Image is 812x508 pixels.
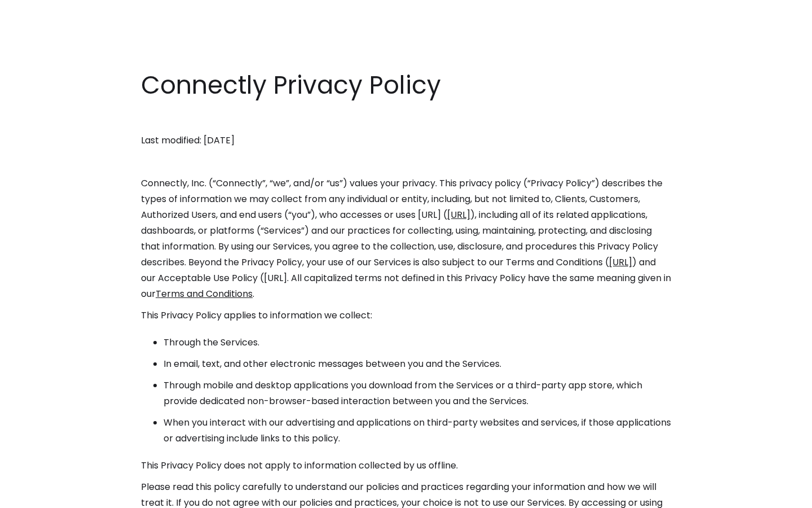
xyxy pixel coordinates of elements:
[141,133,671,148] p: Last modified: [DATE]
[141,176,671,302] p: Connectly, Inc. (“Connectly”, “we”, and/or “us”) values your privacy. This privacy policy (“Priva...
[141,458,671,474] p: This Privacy Policy does not apply to information collected by us offline.
[164,415,671,446] li: When you interact with our advertising and applications on third-party websites and services, if ...
[156,287,253,300] a: Terms and Conditions
[23,488,68,504] ul: Language list
[11,487,68,504] aside: Language selected: English
[447,208,470,221] a: [URL]
[141,68,671,103] h1: Connectly Privacy Policy
[141,154,671,170] p: ‍
[164,335,671,351] li: Through the Services.
[164,356,671,372] li: In email, text, and other electronic messages between you and the Services.
[141,111,671,127] p: ‍
[141,308,671,323] p: This Privacy Policy applies to information we collect:
[609,256,632,269] a: [URL]
[164,378,671,409] li: Through mobile and desktop applications you download from the Services or a third-party app store...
